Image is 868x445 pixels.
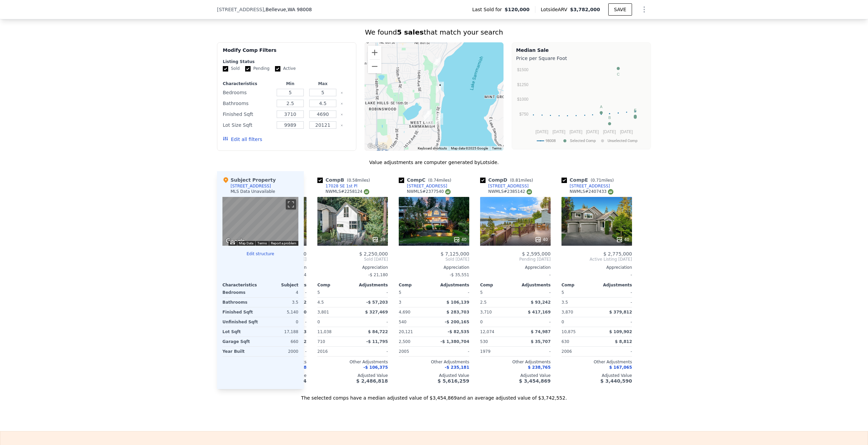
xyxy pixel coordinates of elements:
img: Google [366,142,389,151]
span: $ 35,707 [531,339,551,344]
span: $120,000 [505,6,530,13]
div: 40 [535,236,548,243]
span: [STREET_ADDRESS] [217,6,264,13]
div: Characteristics [223,81,273,86]
div: - [354,317,388,327]
span: -$ 235,181 [445,365,469,370]
div: Price per Square Foot [516,54,647,63]
div: Adjusted Value [561,373,632,378]
span: 0.71 [592,178,601,183]
span: $ 238,765 [528,365,551,370]
span: ( miles) [507,178,536,183]
span: 0.74 [430,178,439,183]
span: $ 417,169 [528,310,551,315]
button: Keyboard shortcuts [230,241,235,244]
div: Bathrooms [222,298,259,307]
div: - [435,288,469,297]
div: Listing Status [223,59,351,64]
button: Show Options [637,3,651,16]
text: E [634,108,636,112]
span: $3,782,000 [570,7,600,12]
span: 540 [399,320,407,324]
span: Sold [DATE] [317,257,388,262]
span: 20,121 [399,329,413,334]
div: Adjusted Value [399,373,469,378]
label: Active [275,66,296,72]
span: -$ 1,380,704 [440,339,469,344]
label: Pending [245,66,270,72]
div: Subject Property [222,177,276,183]
div: NWMLS # 2377540 [407,189,451,195]
div: Adjustments [353,282,388,288]
div: 1120 W Lake Sammamish Pkwy SE [434,79,447,96]
div: 1979 [480,347,514,356]
span: $ 2,486,818 [356,378,388,384]
div: Appreciation [317,265,388,270]
span: Map data ©2025 Google [451,146,488,150]
span: ( miles) [588,178,616,183]
div: 2254 W Lake Sammamish Pkwy SE [433,110,446,127]
button: Zoom in [368,46,381,59]
div: Modify Comp Filters [223,47,351,59]
span: $ 8,812 [615,339,632,344]
span: Last Sold for [472,6,505,13]
span: $ 74,987 [531,329,551,334]
div: Finished Sqft [223,109,273,119]
div: 2006 [561,347,595,356]
span: Pending [DATE] [480,257,551,262]
div: Adjusted Value [480,373,551,378]
div: The selected comps have a median adjusted value of $3,454,869 and an average adjusted value of $3... [217,389,651,401]
div: Bedrooms [222,288,259,297]
span: 3,870 [561,310,573,315]
a: Report a problem [271,241,296,245]
div: Max [308,81,338,86]
button: Map Data [239,241,253,246]
div: 4 [262,288,298,297]
text: [DATE] [586,129,599,134]
div: - [598,288,632,297]
div: [STREET_ADDRESS] [570,183,610,189]
div: Unfinished Sqft [222,317,259,327]
div: 660 [262,337,298,346]
span: -$ 106,375 [363,365,388,370]
span: -$ 57,203 [366,300,388,305]
div: - [435,347,469,356]
div: 5,140 [262,307,298,317]
div: - [598,347,632,356]
div: Bedrooms [223,88,273,97]
span: $ 93,242 [531,300,551,305]
span: -$ 21,180 [368,272,388,277]
span: $ 167,065 [609,365,632,370]
span: 5 [480,290,483,295]
div: Bathrooms [223,99,273,108]
span: 0 [317,320,320,324]
text: 98008 [546,139,556,143]
div: Value adjustments are computer generated by Lotside . [217,159,651,166]
div: 0 [262,317,298,327]
img: Google [224,237,246,246]
button: Toggle fullscreen view [286,199,296,209]
text: $750 [519,112,529,117]
span: $ 2,250,000 [359,251,388,257]
span: $ 84,722 [368,329,388,334]
a: Open this area in Google Maps (opens a new window) [366,142,389,151]
button: Clear [340,92,343,94]
span: 5 [561,290,564,295]
input: Pending [245,66,251,72]
div: 39 [372,236,385,243]
div: - [598,298,632,307]
button: Keyboard shortcuts [418,146,447,151]
span: 0.81 [512,178,521,183]
span: ( miles) [426,178,454,183]
div: 2.5 [480,298,514,307]
span: 3,801 [317,310,329,315]
span: $ 283,703 [447,310,469,315]
span: -$ 82,535 [448,329,469,334]
button: Clear [340,102,343,105]
div: - [354,288,388,297]
span: 530 [480,339,488,344]
span: 5 [399,290,401,295]
div: 2235 167th Ave SE [421,107,434,124]
div: [STREET_ADDRESS] [488,183,529,189]
span: $ 3,454,869 [519,378,551,384]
